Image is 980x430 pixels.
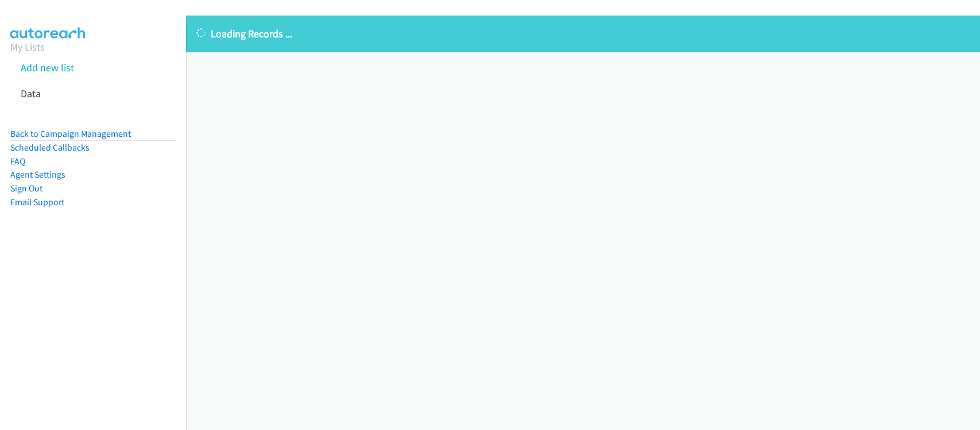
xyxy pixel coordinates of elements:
p: Loading Records ... [196,26,970,41]
a: Scheduled Callbacks [10,142,90,153]
a: Add new list [21,61,74,74]
a: Agent Settings [10,169,65,180]
a: My Lists [10,40,45,53]
a: Data [21,87,41,100]
a: Sign Out [10,183,42,194]
a: Email Support [10,197,64,208]
a: FAQ [10,156,25,167]
a: Back to Campaign Management [10,128,131,139]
